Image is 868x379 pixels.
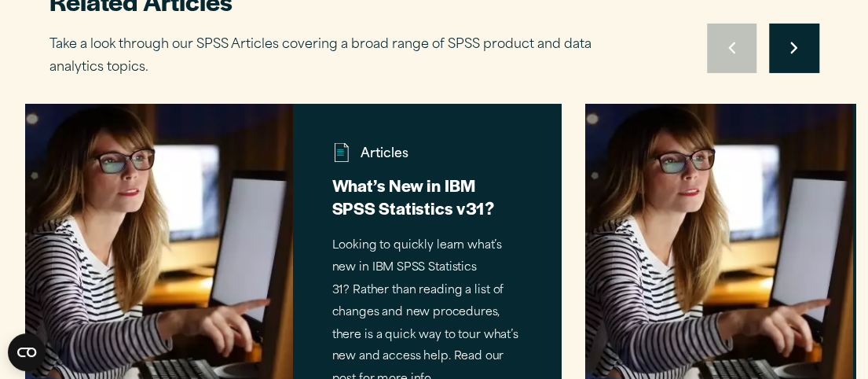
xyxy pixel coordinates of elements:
[769,24,819,73] button: Move to next slide
[331,143,351,163] img: negative documents document
[790,42,797,54] svg: Right pointing chevron
[49,34,599,79] p: Take a look through our SPSS Articles covering a broad range of SPSS product and data analytics t...
[331,144,522,170] span: Articles
[331,173,522,218] h3: What’s New in IBM SPSS Statistics v31?
[8,333,46,371] button: Open CMP widget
